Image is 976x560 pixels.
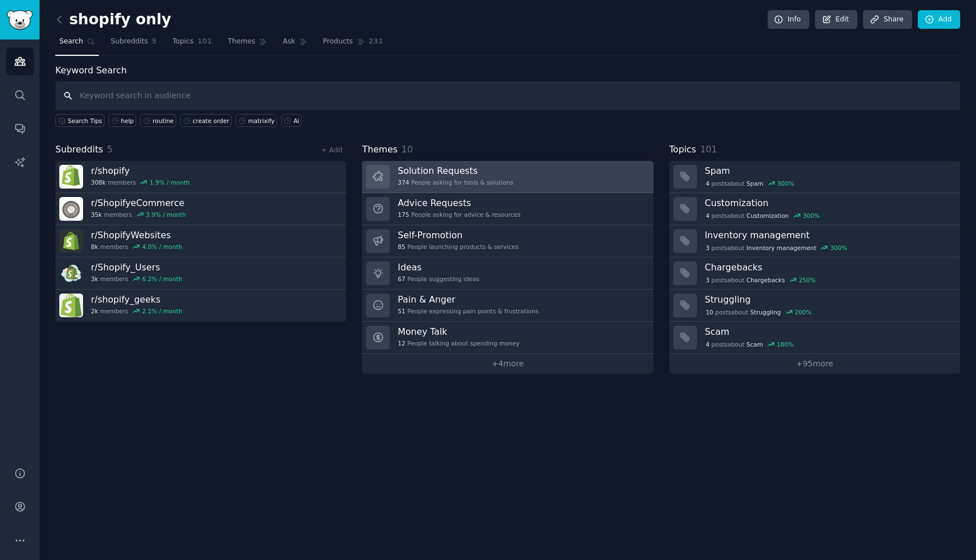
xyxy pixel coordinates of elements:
div: routine [152,117,173,125]
span: Topics [172,37,193,47]
a: Topics101 [168,33,216,56]
div: post s about [705,339,795,349]
h3: r/ ShopifyeCommerce [91,197,186,209]
div: members [91,243,182,251]
span: Chargebacks [747,276,785,284]
div: 300 % [803,212,820,220]
img: Shopify_Users [59,261,83,285]
div: post s about [705,178,795,189]
div: help [121,117,134,125]
span: 101 [198,37,212,47]
span: 4 [705,212,709,220]
span: 5 [152,37,157,47]
div: 180 % [777,340,794,348]
a: Edit [815,10,857,29]
div: 3.9 % / month [146,211,186,218]
h3: r/ shopify_geeks [91,294,182,305]
div: members [91,211,186,218]
span: 101 [700,144,717,155]
div: 4.0 % / month [142,243,182,251]
span: Subreddits [111,37,148,47]
span: 67 [398,275,405,283]
span: 3 [705,276,709,284]
span: Search Tips [68,117,102,125]
span: Customization [747,212,789,220]
span: Struggling [750,308,781,316]
img: shopify [59,165,83,189]
a: Customization4postsaboutCustomization300% [669,193,960,225]
a: Solution Requests374People asking for tools & solutions [362,161,653,193]
img: ShopifyeCommerce [59,197,83,221]
a: Struggling10postsaboutStruggling200% [669,290,960,322]
div: 300 % [777,180,794,187]
a: r/shopify308kmembers1.9% / month [55,161,346,193]
a: Chargebacks3postsaboutChargebacks250% [669,257,960,290]
div: post s about [705,243,848,253]
a: Ask [279,33,311,56]
span: 4 [705,340,709,348]
h3: Self-Promotion [398,229,518,241]
span: Themes [228,37,255,47]
h3: Spam [705,165,952,177]
a: Spam4postsaboutSpam300% [669,161,960,193]
div: post s about [705,307,813,317]
a: Self-Promotion85People launching products & services [362,225,653,257]
h3: r/ ShopifyWebsites [91,229,182,241]
a: Products231 [319,33,387,56]
div: members [91,307,182,315]
div: 300 % [830,244,847,252]
div: members [91,178,190,186]
div: People asking for tools & solutions [398,178,513,186]
div: create order [193,117,229,125]
a: +4more [362,354,653,374]
span: 12 [398,339,405,347]
h3: Ideas [398,261,479,273]
h3: r/ shopify [91,165,190,177]
span: Scam [747,340,763,348]
a: Advice Requests175People asking for advice & resources [362,193,653,225]
div: matrixify [248,117,274,125]
div: Ai [294,117,299,125]
a: Subreddits5 [107,33,160,56]
a: Add [918,10,960,29]
a: Pain & Anger51People expressing pain points & frustrations [362,290,653,322]
a: Ideas67People suggesting ideas [362,257,653,290]
span: 231 [369,37,384,47]
span: Search [59,37,83,47]
div: 200 % [795,308,812,316]
span: Themes [362,143,398,157]
a: Search [55,33,99,56]
h3: r/ Shopify_Users [91,261,182,273]
span: 51 [398,307,405,315]
h3: Advice Requests [398,197,520,209]
div: 250 % [799,276,816,284]
a: Money Talk12People talking about spending money [362,322,653,354]
h3: Chargebacks [705,261,952,273]
span: 374 [398,178,409,186]
span: Topics [669,143,696,157]
h3: Solution Requests [398,165,513,177]
span: Inventory management [747,244,817,252]
span: 3 [705,244,709,252]
a: help [108,114,136,127]
h3: Struggling [705,294,952,305]
a: Themes [224,33,271,56]
span: Ask [283,37,295,47]
span: 8k [91,243,98,251]
div: People asking for advice & resources [398,211,520,218]
div: People expressing pain points & frustrations [398,307,538,315]
span: Products [323,37,353,47]
a: r/ShopifyeCommerce35kmembers3.9% / month [55,193,346,225]
label: Keyword Search [55,65,127,76]
div: 1.9 % / month [150,178,190,186]
h2: shopify only [55,11,171,29]
h3: Customization [705,197,952,209]
h3: Scam [705,326,952,338]
a: Share [863,10,912,29]
span: Spam [747,180,764,187]
span: 85 [398,243,405,251]
div: 2.1 % / month [142,307,182,315]
a: r/Shopify_Users3kmembers6.2% / month [55,257,346,290]
span: 308k [91,178,106,186]
span: Subreddits [55,143,103,157]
